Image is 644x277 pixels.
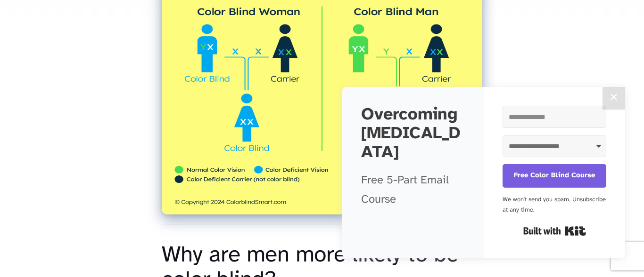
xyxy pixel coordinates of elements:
[361,171,465,210] p: Free 5-Part Email Course
[523,222,586,239] a: Built with Kit
[503,164,606,188] button: Free Color Blind Course
[503,106,606,128] input: Email Address
[603,87,625,110] button: Close
[361,106,465,162] h2: Overcoming [MEDICAL_DATA]
[503,195,606,215] div: We won't send you spam. Unsubscribe at any time.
